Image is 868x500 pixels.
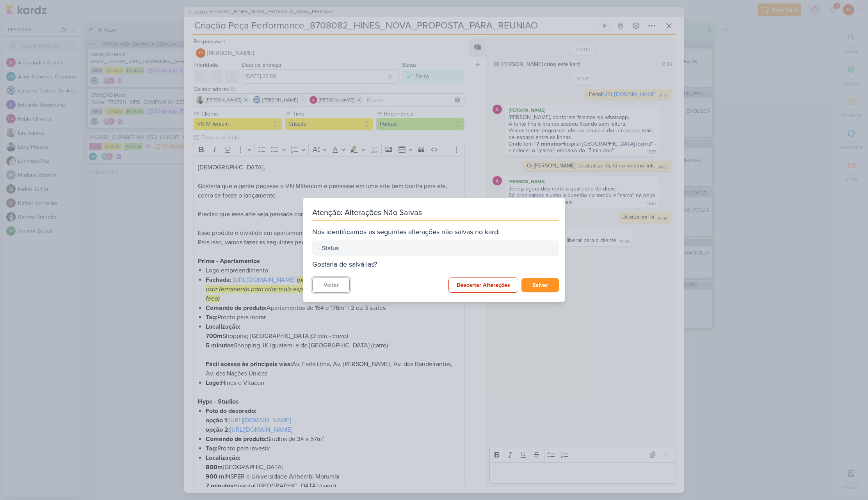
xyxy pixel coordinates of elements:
[521,278,559,292] button: Salvar
[312,227,559,237] div: Nós identificamos as seguintes alterações não salvas no kard:
[448,278,518,293] button: Descartar Alterações
[318,244,553,253] div: - Status
[312,207,559,221] div: Atenção: Alterações Não Salvas
[312,278,350,293] button: Voltar
[312,259,559,270] div: Gostaria de salvá-las?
